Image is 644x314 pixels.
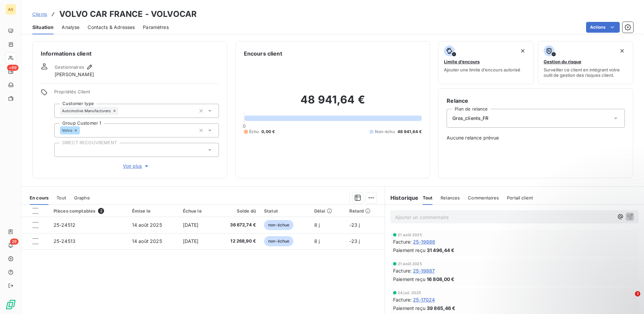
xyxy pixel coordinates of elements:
[635,291,640,296] span: 1
[393,296,412,303] span: Facture :
[132,208,175,214] div: Émise le
[397,129,422,135] span: 48 941,64 €
[264,208,306,214] div: Statut
[10,239,19,245] span: 26
[413,296,435,303] span: 25-17024
[54,222,75,228] span: 25-24512
[7,65,19,71] span: +99
[244,50,282,58] h6: Encours client
[80,127,85,133] input: Ajouter une valeur
[54,89,219,98] span: Propriétés Client
[123,163,150,169] span: Voir plus
[393,267,412,274] span: Facture :
[183,222,199,228] span: [DATE]
[621,291,637,307] iframe: Intercom live chat
[243,123,246,129] span: 0
[54,208,124,214] div: Pièces comptables
[468,195,499,200] span: Commentaires
[249,129,259,135] span: Échu
[261,129,275,135] span: 0,00 €
[119,108,124,114] input: Ajouter une valeur
[427,276,455,283] span: 16 808,00 €
[398,233,422,237] span: 21 août 2025
[413,238,435,245] span: 25-19886
[264,236,293,246] span: non-échue
[62,24,79,31] span: Analyse
[32,24,54,31] span: Situation
[219,222,256,228] span: 36 672,74 €
[314,238,320,244] span: 8 j
[507,195,533,200] span: Portail client
[132,222,162,228] span: 14 août 2025
[393,305,425,312] span: Paiement reçu
[60,147,65,153] input: Ajouter une valeur
[54,238,75,244] span: 25-24513
[30,195,49,200] span: En cours
[62,109,111,113] span: Automotive Manufacturers
[57,195,66,200] span: Tout
[427,305,456,312] span: 39 865,46 €
[59,8,197,20] h3: VOLVO CAR FRANCE - VOLVOCAR
[349,238,360,244] span: -23 j
[244,93,422,113] h2: 48 941,64 €
[538,41,633,84] button: Gestion du risqueSurveiller ce client en intégrant votre outil de gestion des risques client.
[183,238,199,244] span: [DATE]
[32,11,47,17] span: Clients
[32,11,47,18] a: Clients
[5,299,16,310] img: Logo LeanPay
[143,24,169,31] span: Paramètres
[423,195,433,200] span: Tout
[183,208,211,214] div: Échue le
[314,222,320,228] span: 8 j
[5,66,16,77] a: +99
[398,291,421,295] span: 24 juil. 2025
[544,59,581,64] span: Gestion du risque
[219,208,256,214] div: Solde dû
[349,208,381,214] div: Retard
[5,4,16,15] div: AS
[452,115,488,122] span: Gros_clients_FR
[393,276,425,283] span: Paiement reçu
[41,50,219,58] h6: Informations client
[544,67,627,78] span: Surveiller ce client en intégrant votre outil de gestion des risques client.
[375,129,394,135] span: Non-échu
[441,195,460,200] span: Relances
[98,208,104,214] span: 2
[438,41,534,84] button: Limite d’encoursAjouter une limite d’encours autorisé
[427,247,455,254] span: 31 496,44 €
[398,262,422,266] span: 21 août 2025
[219,238,256,245] span: 12 268,90 €
[444,67,520,72] span: Ajouter une limite d’encours autorisé
[349,222,360,228] span: -23 j
[444,59,480,64] span: Limite d’encours
[88,24,135,31] span: Contacts & Adresses
[54,162,219,170] button: Voir plus
[586,22,620,33] button: Actions
[132,238,162,244] span: 14 août 2025
[413,267,435,274] span: 25-19887
[447,97,625,105] h6: Relance
[62,128,72,132] span: Volvo
[393,247,425,254] span: Paiement reçu
[55,71,94,78] span: [PERSON_NAME]
[74,195,90,200] span: Graphe
[314,208,341,214] div: Délai
[393,238,412,245] span: Facture :
[55,64,84,70] span: Gestionnaires
[264,220,293,230] span: non-échue
[385,194,419,202] h6: Historique
[447,134,625,141] span: Aucune relance prévue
